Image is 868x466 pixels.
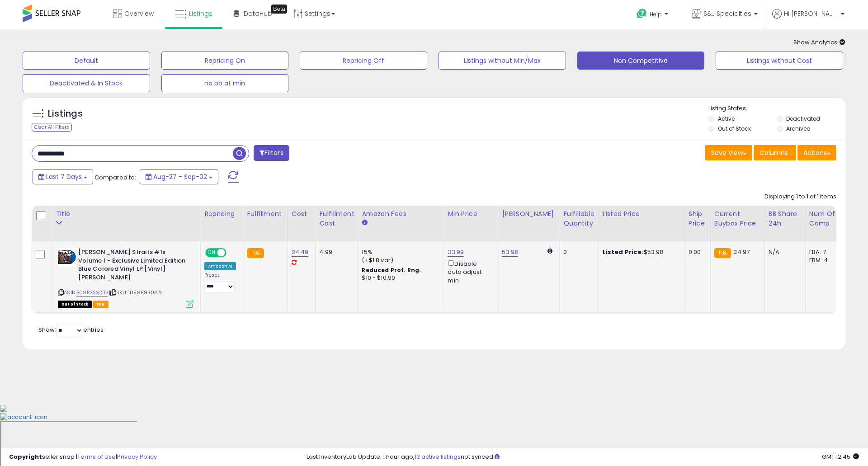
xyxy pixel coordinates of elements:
span: Compared to: [94,173,136,182]
b: Listed Price: [603,248,644,256]
div: Repricing [204,209,239,219]
label: Archived [786,125,811,132]
div: Tooltip anchor [271,5,287,14]
a: B09RXSXQ1D [76,289,108,297]
div: Listed Price [603,209,681,219]
span: ON [206,249,217,257]
div: Amazon Fees [362,209,440,219]
button: Deactivated & In Stock [23,74,150,92]
button: Default [23,52,150,70]
div: 4.99 [319,248,351,256]
button: Columns [754,145,796,160]
div: (+$1.8 var) [362,256,437,264]
b: [PERSON_NAME] Straits #1s Volume 1 - Exclusive Limited Edition Blue Colored Vinyl LP [Vinyl] [PER... [78,248,188,284]
span: OFF [225,249,240,257]
button: Save View [705,145,752,160]
a: 24.49 [292,248,309,257]
div: Num of Comp. [809,209,842,228]
div: Amazon AI [204,262,236,270]
div: 15% [362,248,437,256]
div: FBA: 7 [809,248,839,256]
div: [PERSON_NAME] [502,209,556,219]
div: FBM: 4 [809,256,839,264]
div: Current Buybox Price [714,209,761,228]
img: 41oSwiASXjL._SL40_.jpg [58,248,76,266]
div: Displaying 1 to 1 of 1 items [764,193,836,201]
span: Listings [189,9,212,18]
span: Show: entries [38,325,104,334]
span: Overview [124,9,154,18]
i: Get Help [636,8,647,19]
span: Hi [PERSON_NAME] [784,9,838,18]
button: Last 7 Days [33,169,93,184]
div: Title [56,209,197,219]
label: Out of Stock [718,125,751,132]
button: Filters [254,145,289,161]
label: Deactivated [786,115,820,122]
b: Reduced Prof. Rng. [362,266,421,274]
small: FBA [714,248,731,258]
span: S&J Specialties [703,9,751,18]
div: 0 [563,248,591,256]
span: All listings that are currently out of stock and unavailable for purchase on Amazon [58,301,92,308]
span: FBA [93,301,108,308]
div: BB Share 24h. [769,209,802,228]
span: DataHub [244,9,272,18]
div: $10 - $10.90 [362,274,437,282]
a: 53.98 [502,248,518,257]
button: Listings without Cost [716,52,843,70]
small: FBA [247,248,264,258]
div: Fulfillment Cost [319,209,354,228]
div: Disable auto adjust min [448,259,491,285]
span: Columns [759,148,788,157]
div: Fulfillable Quantity [563,209,594,228]
button: Aug-27 - Sep-02 [140,169,218,184]
small: Amazon Fees. [362,219,367,227]
button: Repricing Off [300,52,427,70]
span: 34.97 [733,248,750,256]
div: N/A [769,248,798,256]
span: | SKU: 1058593066 [109,289,162,296]
button: Repricing On [161,52,289,70]
button: Actions [797,145,836,160]
div: $53.98 [603,248,678,256]
span: Show Analytics [793,38,845,47]
div: Clear All Filters [32,123,72,132]
div: Ship Price [689,209,707,228]
div: Min Price [448,209,494,219]
div: ASIN: [58,248,193,307]
div: Preset: [204,272,236,292]
div: Fulfillment [247,209,283,219]
a: 33.99 [448,248,464,257]
label: Active [718,115,735,122]
a: Hi [PERSON_NAME] [772,9,844,29]
button: no bb at min [161,74,289,92]
span: Last 7 Days [46,172,82,181]
div: 0.00 [689,248,703,256]
button: Non Competitive [577,52,705,70]
h5: Listings [48,108,83,120]
span: Aug-27 - Sep-02 [153,172,207,181]
a: Help [629,1,677,29]
button: Listings without Min/Max [439,52,566,70]
div: Cost [292,209,312,219]
span: Help [650,10,662,18]
p: Listing States: [708,104,845,113]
